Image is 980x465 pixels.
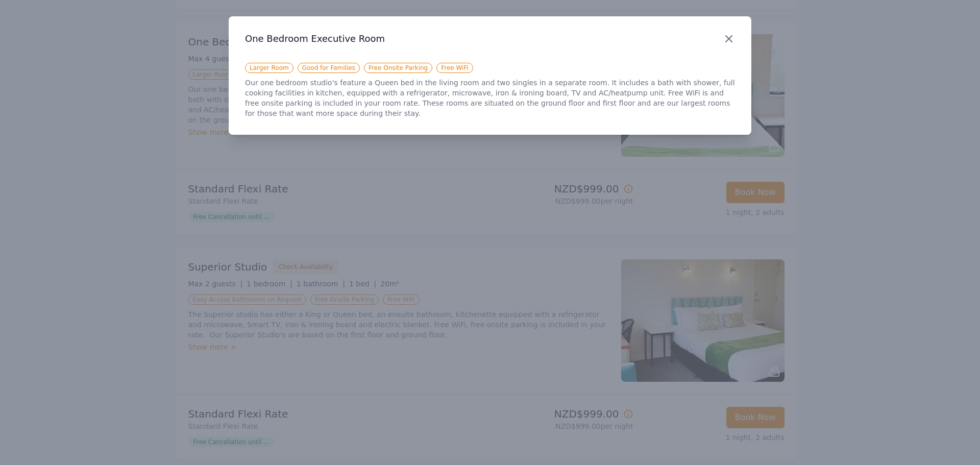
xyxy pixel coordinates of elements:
h3: One Bedroom Executive Room [245,33,735,45]
span: Larger Room [245,63,293,73]
span: Good for Families [298,63,360,73]
span: Free WiFi [436,63,473,73]
span: Free Onsite Parking [364,63,432,73]
p: Our one bedroom studio's feature a Queen bed in the living room and two singles in a separate roo... [245,78,735,118]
